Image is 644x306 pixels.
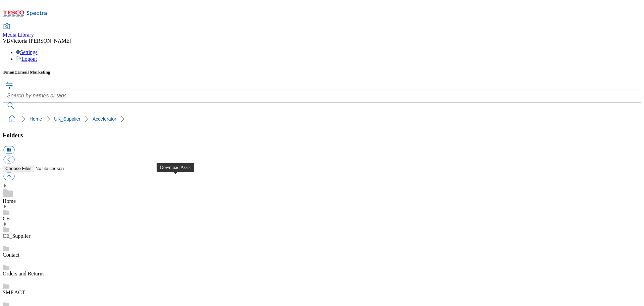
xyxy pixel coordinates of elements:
a: CE [3,216,9,221]
span: Victoria [PERSON_NAME] [10,38,71,44]
span: Media Library [3,32,34,38]
a: Settings [16,49,38,55]
a: UK_Supplier [54,116,80,122]
a: Home [30,116,42,122]
a: Home [3,198,16,204]
a: CE_Supplier [3,233,31,239]
a: Contact [3,252,19,258]
input: Search by names or tags [3,89,641,102]
span: Email Marketing [17,70,50,75]
a: SMP ACT [3,290,25,295]
a: home [7,114,17,124]
a: Media Library [3,24,34,38]
h5: Tenant: [3,70,641,75]
span: VB [3,38,10,44]
a: Orders and Returns [3,271,44,276]
nav: breadcrumb [3,113,641,125]
h3: Folders [3,132,641,139]
a: Logout [16,56,37,62]
a: Accelerator [93,116,116,122]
